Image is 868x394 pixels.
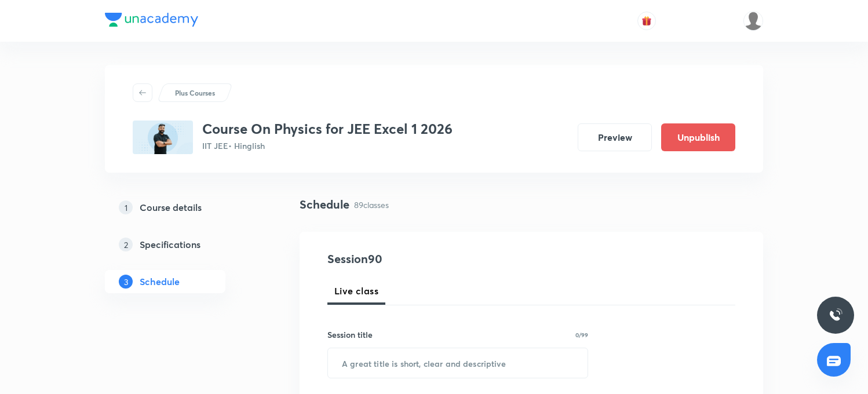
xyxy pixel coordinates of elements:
[140,200,202,214] h5: Course details
[327,250,539,268] h4: Session 90
[641,16,652,26] img: avatar
[575,332,588,338] p: 0/99
[637,12,656,30] button: avatar
[202,140,453,152] p: IIT JEE • Hinglish
[175,87,215,98] p: Plus Courses
[743,11,763,31] img: Vinita Malik
[140,275,180,289] h5: Schedule
[328,348,588,378] input: A great title is short, clear and descriptive
[105,196,262,219] a: 1Course details
[140,238,200,251] h5: Specifications
[105,233,262,256] a: 2Specifications
[105,13,198,30] a: Company Logo
[354,199,389,211] p: 89 classes
[327,329,373,341] h6: Session title
[300,196,349,213] h4: Schedule
[119,200,133,214] p: 1
[661,123,735,151] button: Unpublish
[202,121,453,137] h3: Course On Physics for JEE Excel 1 2026
[119,275,133,289] p: 3
[119,238,133,251] p: 2
[105,13,198,27] img: Company Logo
[578,123,652,151] button: Preview
[133,121,193,154] img: C17B4FAC-997B-4E43-B1B9-415CDDFEAA28_plus.png
[829,308,843,322] img: ttu
[334,284,378,298] span: Live class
